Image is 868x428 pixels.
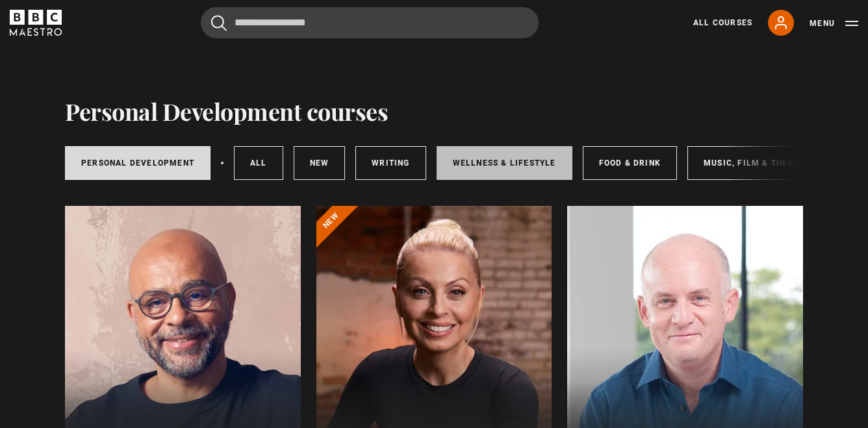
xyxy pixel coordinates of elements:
[687,146,826,180] a: Music, Film & Theatre
[294,146,346,180] a: New
[234,146,283,180] a: All
[201,7,539,38] input: Search
[583,146,677,180] a: Food & Drink
[65,97,388,125] h1: Personal Development courses
[437,146,572,180] a: Wellness & Lifestyle
[65,146,211,180] a: Personal Development
[10,10,62,36] svg: BBC Maestro
[355,146,426,180] a: Writing
[810,17,858,30] button: Toggle navigation
[211,15,227,31] button: Submit the search query
[693,17,752,29] a: All Courses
